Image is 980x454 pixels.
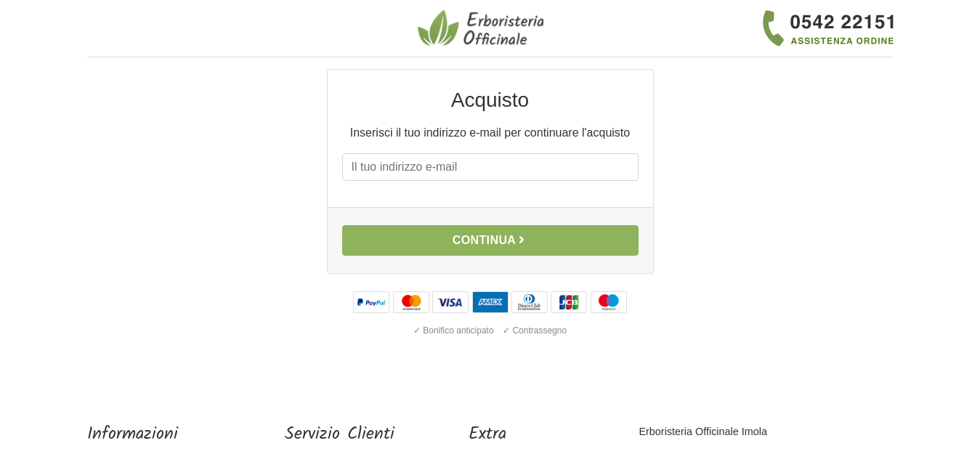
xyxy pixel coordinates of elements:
button: Continua [342,225,639,256]
h5: Servizio Clienti [285,424,394,445]
img: Erboristeria Officinale [418,9,548,48]
h5: Extra [469,424,564,445]
h5: Informazioni [87,424,211,445]
div: ✓ Contrassegno [500,321,570,340]
h2: Acquisto [342,87,639,113]
input: Il tuo indirizzo e-mail [342,153,639,181]
div: ✓ Bonifico anticipato [410,321,497,340]
a: Erboristeria Officinale Imola [639,426,767,437]
p: Inserisci il tuo indirizzo e-mail per continuare l'acquisto [342,124,639,142]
